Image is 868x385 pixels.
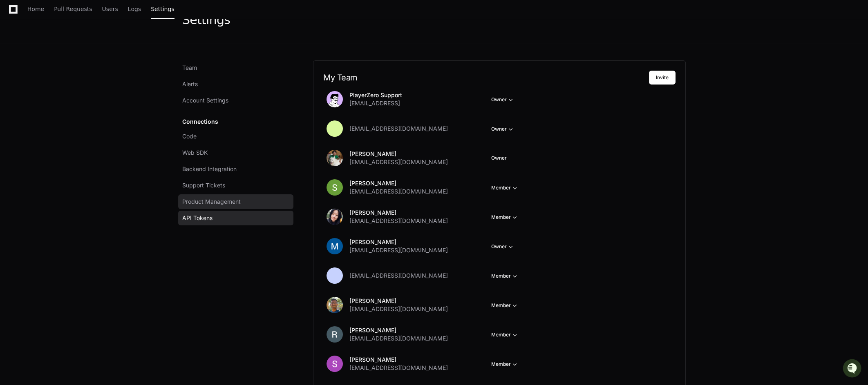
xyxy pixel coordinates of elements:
[327,297,343,313] img: ACg8ocKipznvB4ZCJq2-seWLQk2dh80w32C_Q1mb6VPBAjIPvrziXdvL=s96-c
[8,32,149,45] div: Welcome
[327,238,343,254] img: ACg8ocKY3vL1yLjcblNyJluRzJ1OUwRQJ_G9oRNAkXYBUvSZawRJFQ=s96-c
[327,150,343,166] img: ACg8ocLG_LSDOp7uAivCyQqIxj1Ef0G8caL3PxUxK52DC0_DO42UYdCW=s96-c
[349,187,448,196] span: [EMAIL_ADDRESS][DOMAIN_NAME]
[178,178,293,193] a: Support Tickets
[491,331,519,339] button: Member
[182,80,198,88] span: Alerts
[349,150,448,158] p: [PERSON_NAME]
[81,127,99,134] span: Pylon
[491,360,519,368] button: Member
[128,7,141,11] span: Logs
[182,149,208,157] span: Web SDK
[491,272,519,280] button: Member
[8,8,25,24] img: PlayerZero
[649,71,676,85] button: Invite
[491,155,507,161] span: Owner
[139,63,149,73] button: Start new chat
[327,356,343,372] img: ACg8ocIrsiN7Yfv8bxw3vkVDXNja9wQ13xCB92rLNOUWmnyJGiHvlw=s96-c
[182,181,225,189] span: Support Tickets
[68,109,71,116] span: •
[8,89,55,95] div: Past conversations
[8,101,21,114] img: Sidi Zhu
[349,238,448,246] p: [PERSON_NAME]
[178,162,293,176] a: Backend Integration
[349,246,448,254] span: [EMAIL_ADDRESS][DOMAIN_NAME]
[178,145,293,160] a: Web SDK
[349,364,448,372] span: [EMAIL_ADDRESS][DOMAIN_NAME]
[178,93,293,108] a: Account Settings
[349,99,400,107] span: [EMAIL_ADDRESS]
[349,305,448,313] span: [EMAIL_ADDRESS][DOMAIN_NAME]
[182,64,197,72] span: Team
[178,194,293,209] a: Product Management
[178,211,293,225] a: API Tokens
[151,7,174,11] span: Settings
[349,179,448,187] p: [PERSON_NAME]
[28,69,119,75] div: We're offline, but we'll be back soon!
[102,7,118,11] span: Users
[349,91,402,99] p: PlayerZero Support
[349,209,448,217] p: [PERSON_NAME]
[349,326,448,334] p: [PERSON_NAME]
[182,165,237,173] span: Backend Integration
[54,7,92,11] span: Pull Requests
[323,73,649,82] h2: My Team
[491,125,515,133] button: Owner
[178,60,293,75] a: Team
[349,297,448,305] p: [PERSON_NAME]
[349,158,448,166] span: [EMAIL_ADDRESS][DOMAIN_NAME]
[182,214,213,222] span: API Tokens
[72,109,89,116] span: [DATE]
[25,109,66,116] span: [PERSON_NAME]
[182,96,228,105] span: Account Settings
[127,87,149,97] button: See all
[491,213,519,221] button: Member
[27,7,44,11] span: Home
[182,198,241,206] span: Product Management
[178,129,293,144] a: Code
[349,334,448,343] span: [EMAIL_ADDRESS][DOMAIN_NAME]
[182,132,197,140] span: Code
[349,356,448,364] p: [PERSON_NAME]
[491,243,515,251] button: Owner
[178,77,293,91] a: Alerts
[327,91,343,107] img: avatar
[8,60,23,75] img: 1756235613930-3d25f9e4-fa56-45dd-b3ad-e072dfbd1548
[327,209,343,225] img: ACg8ocLHYU8Q_QVc2aH0uWWb68hicQ26ALs8diVHP6v8XvCwTS-KVGiV=s96-c
[491,301,519,309] button: Member
[182,13,230,27] div: Settings
[327,326,343,343] img: ACg8ocJyRYBpUlsyrdtJgSgTM6VzD-uUdSVNpaHjMqjBiA4gt9OW7A=s96-c
[491,184,519,192] button: Member
[28,60,134,69] div: Start new chat
[491,96,515,104] button: Owner
[58,127,99,134] a: Powered byPylon
[842,358,864,380] iframe: Open customer support
[349,217,448,225] span: [EMAIL_ADDRESS][DOMAIN_NAME]
[349,125,448,133] span: [EMAIL_ADDRESS][DOMAIN_NAME]
[327,179,343,196] img: ACg8ocK1EaMfuvJmPejFpP1H_n0zHMfi6CcZBKQ2kbFwTFs0169v-A=s96-c
[349,272,448,280] span: [EMAIL_ADDRESS][DOMAIN_NAME]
